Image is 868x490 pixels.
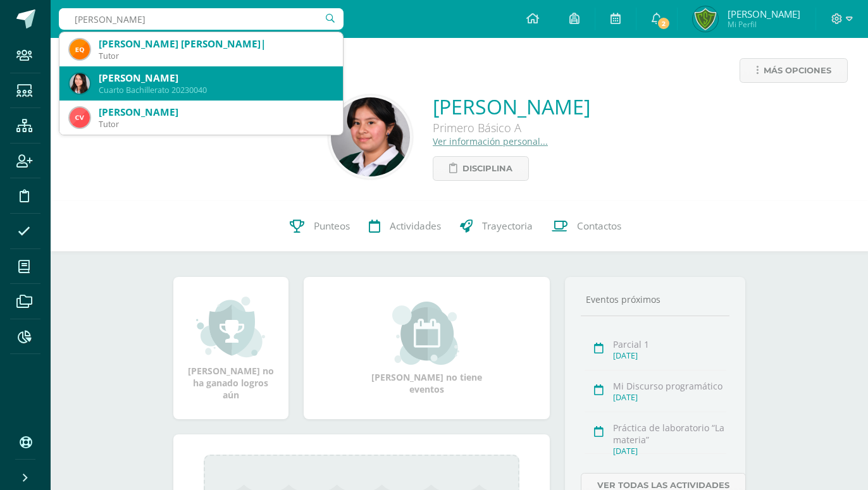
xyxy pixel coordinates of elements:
[59,8,344,30] input: Busca un usuario...
[314,219,350,233] span: Punteos
[99,51,333,61] div: Tutor
[657,16,671,30] span: 2
[99,71,333,85] div: [PERSON_NAME]
[693,6,718,32] img: a027cb2715fc0bed0e3d53f9a5f0b33d.png
[70,39,90,59] img: aafea156fba3a82c23965b913e5202ec.png
[613,422,726,446] div: Práctica de laboratorio “La materia”
[581,293,730,305] div: Eventos próximos
[613,380,726,392] div: Mi Discurso programático
[613,350,726,361] div: [DATE]
[392,302,461,365] img: event_small.png
[462,157,512,180] span: Disciplina
[363,302,490,395] div: [PERSON_NAME] no tiene eventos
[433,135,548,147] a: Ver información personal...
[99,119,333,130] div: Tutor
[433,120,590,135] div: Primero Básico A
[70,73,90,94] img: 2e1ea496a0dcb5e775ddb39f8efa04e0.png
[613,446,726,456] div: [DATE]
[613,338,726,350] div: Parcial 1
[613,392,726,403] div: [DATE]
[186,295,276,401] div: [PERSON_NAME] no ha ganado logros aún
[196,295,265,358] img: achievement_small.png
[70,107,90,128] img: 21c27848648b7a6f5af08c9ebdcd2a65.png
[577,219,621,233] span: Contactos
[740,58,848,83] a: Más opciones
[433,93,590,120] a: [PERSON_NAME]
[390,219,441,233] span: Actividades
[99,85,333,95] div: Cuarto Bachillerato 20230040
[764,59,831,82] span: Más opciones
[331,97,410,176] img: 1cfb8cf4d97eea151542713fa336d1c0.png
[280,201,359,252] a: Punteos
[728,19,800,30] span: Mi Perfil
[99,37,333,51] div: [PERSON_NAME] [PERSON_NAME]|
[359,201,450,252] a: Actividades
[450,201,542,252] a: Trayectoria
[99,106,333,119] div: [PERSON_NAME]
[482,219,533,233] span: Trayectoria
[433,156,529,181] a: Disciplina
[542,201,631,252] a: Contactos
[728,8,800,20] span: [PERSON_NAME]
